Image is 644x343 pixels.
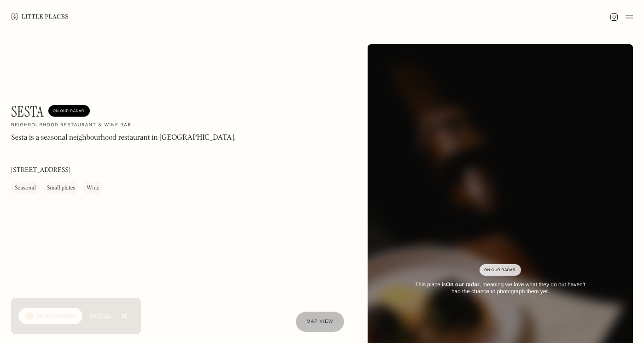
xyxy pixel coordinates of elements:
p: ‍ [11,148,236,160]
h2: Neighbourhood restaurant & wine bar [11,123,131,129]
h1: Sesta [11,103,44,120]
div: 🍪 Accept cookies [26,312,75,321]
a: Settings [90,306,111,326]
strong: On our radar [446,281,480,288]
span: Map view [307,319,334,324]
div: Settings [90,313,111,319]
div: Seasonal [15,184,36,193]
div: This place is , meaning we love what they do but haven’t had the chance to photograph them yet. [410,281,591,295]
p: Sesta is a seasonal neighbourhood restaurant in [GEOGRAPHIC_DATA]. [11,133,236,144]
a: Close Cookie Popup [115,307,134,325]
a: 🍪 Accept cookies [18,308,82,325]
div: Small plates [47,184,76,193]
div: Wine [86,184,99,193]
div: On Our Radar [53,106,85,116]
p: [STREET_ADDRESS] [11,166,70,176]
a: Map view [296,312,345,332]
div: On Our Radar [484,266,516,275]
div: Close Cookie Popup [124,316,124,316]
